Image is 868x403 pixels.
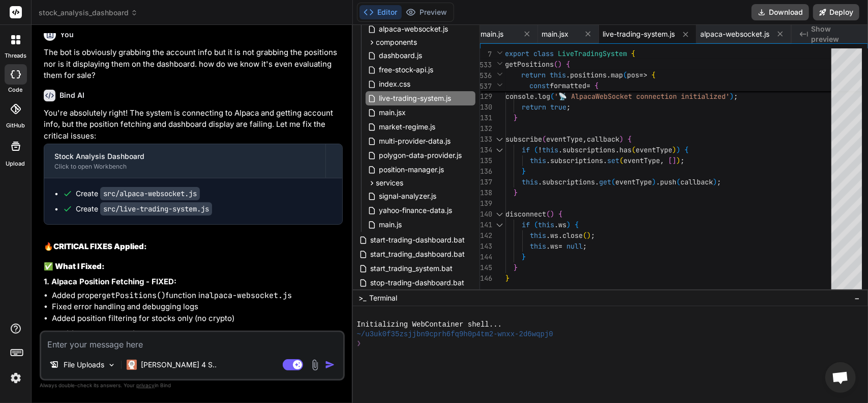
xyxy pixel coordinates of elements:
span: formatted [550,81,587,90]
span: = [587,81,591,90]
div: Click to collapse the range. [493,145,506,155]
span: disconnect [505,209,546,219]
span: ! [538,145,542,154]
span: ws [558,220,566,229]
span: ws [550,241,558,251]
span: main.js [378,219,403,231]
img: Claude 4 Sonnet [127,360,137,370]
code: src/alpaca-websocket.js [100,187,200,200]
div: 130 [480,102,492,113]
span: console [505,92,534,101]
span: >_ [359,293,367,303]
span: alpaca-websocket.js [701,29,770,39]
button: Stock Analysis DashboardClick to open Workbench [44,144,325,178]
span: this [542,145,558,154]
span: ~/u3uk0f35zsjjbn9cprh6fq9h0p4tm2-wnxx-2d6wqpj0 [357,330,553,339]
p: File Uploads [64,360,104,370]
code: getPositions() [102,290,166,301]
label: threads [5,51,26,60]
span: . [603,156,607,165]
div: Click to collapse the range. [493,209,506,220]
div: 139 [480,198,492,209]
strong: 2. Position Dashboard Display - FIXED: [44,329,187,338]
p: The bot is obviously grabbing the account info but it is not grabbing the positions nor is it dis... [44,47,343,82]
span: 536 [480,70,492,81]
div: 131 [480,113,492,123]
li: Added position filtering for stocks only (no crypto) [52,313,343,325]
span: log [538,92,550,101]
span: { [632,49,636,58]
span: null [566,241,583,251]
img: attachment [309,359,321,371]
p: [PERSON_NAME] 4 S.. [141,360,217,370]
span: this [550,70,566,79]
div: Click to collapse the range. [493,134,506,145]
span: ( [623,70,627,79]
div: Stock Analysis Dashboard [54,151,315,162]
span: ; [717,177,721,186]
span: start_trading_dashboard.bat [370,248,466,260]
span: ( [554,60,558,69]
span: . [546,241,550,251]
span: . [566,70,571,79]
span: } [514,113,518,122]
span: ( [611,177,615,186]
div: 145 [480,262,492,273]
div: Create [76,189,200,199]
div: 146 [480,273,492,284]
span: => [640,70,648,79]
span: live-trading-system.js [603,29,675,39]
span: } [522,167,526,176]
span: index.css [378,78,412,90]
span: . [558,145,562,154]
span: main.js [481,29,504,39]
label: GitHub [6,121,25,130]
p: You're absolutely right! The system is connecting to Alpaca and getting account info, but the pos... [44,108,343,142]
span: position-manager.js [378,164,445,176]
span: ; [591,231,595,240]
span: ( [676,177,680,186]
span: subscriptions [550,156,603,165]
div: 137 [480,177,492,187]
span: eventType [615,177,652,186]
span: ( [546,209,550,219]
span: close [562,231,583,240]
span: main.jsx [542,29,569,39]
span: 537 [480,81,492,92]
div: 138 [480,187,492,198]
span: 7 [480,49,492,60]
span: start-trading-dashboard.bat [370,234,466,246]
span: components [376,37,417,47]
div: 134 [480,145,492,155]
span: pos [627,70,640,79]
span: ) [619,135,623,144]
label: code [9,86,23,94]
span: alpaca-websocket.js [378,23,450,35]
span: { [684,145,689,154]
span: ( [619,156,623,165]
span: ( [534,220,538,229]
button: Preview [402,5,452,19]
code: src/live-trading-system.js [100,202,212,216]
span: ( [534,145,538,154]
div: 143 [480,241,492,252]
span: ( [542,135,546,144]
span: eventType [546,135,583,144]
div: 142 [480,230,492,241]
span: ) [672,145,676,154]
span: live-trading-system.js [378,92,453,104]
div: Click to collapse the range. [493,220,506,230]
span: ] [672,156,676,165]
span: . [595,177,599,186]
span: subscriptions [562,145,615,154]
span: { [627,135,632,144]
span: positions [571,70,607,79]
span: ) [676,156,680,165]
div: Create [76,204,212,214]
span: ws [550,231,558,240]
span: if [522,145,530,154]
strong: ✅ What I Fixed: [44,261,105,271]
span: { [575,220,579,229]
span: { [566,60,571,69]
img: icon [325,360,335,370]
